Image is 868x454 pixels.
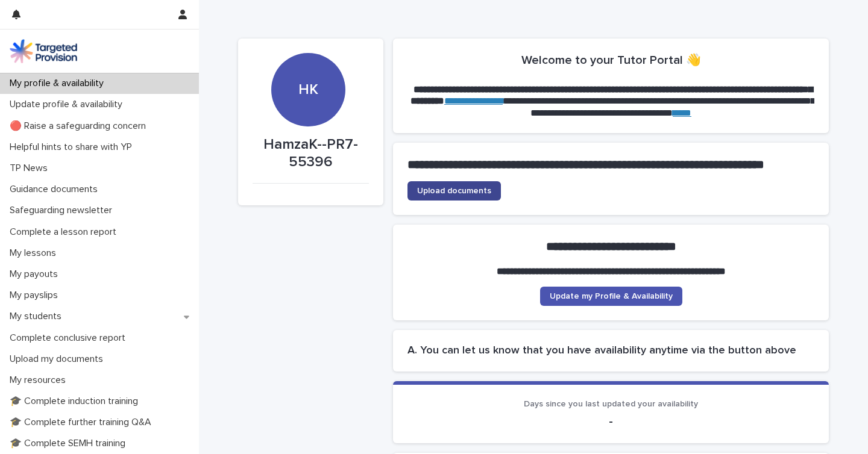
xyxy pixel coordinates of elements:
p: My resources [5,375,75,386]
p: - [407,414,814,429]
p: Safeguarding newsletter [5,205,122,216]
p: Update profile & availability [5,99,132,110]
p: Complete conclusive report [5,332,135,344]
h2: Welcome to your Tutor Portal 👋 [521,53,701,67]
p: My students [5,311,71,322]
span: Days since you last updated your availability [524,400,698,408]
p: TP News [5,163,57,174]
p: Complete a lesson report [5,226,126,238]
h2: A. You can let us know that you have availability anytime via the button above [407,344,814,358]
img: M5nRWzHhSzIhMunXDL62 [10,39,77,63]
p: 🎓 Complete induction training [5,396,148,407]
a: Upload documents [407,181,501,201]
p: Guidance documents [5,184,107,195]
p: 🎓 Complete further training Q&A [5,417,161,428]
p: 🎓 Complete SEMH training [5,438,135,449]
span: Upload documents [417,187,491,195]
div: HK [271,8,345,99]
p: Upload my documents [5,353,113,365]
span: Update my Profile & Availability [550,292,673,300]
a: Update my Profile & Availability [540,287,682,306]
p: Helpful hints to share with YP [5,141,142,153]
p: My profile & availability [5,78,113,89]
p: My payouts [5,269,68,280]
p: HamzaK--PR7-55396 [253,136,369,171]
p: My lessons [5,247,66,259]
p: My payslips [5,290,68,301]
p: 🔴 Raise a safeguarding concern [5,120,156,132]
